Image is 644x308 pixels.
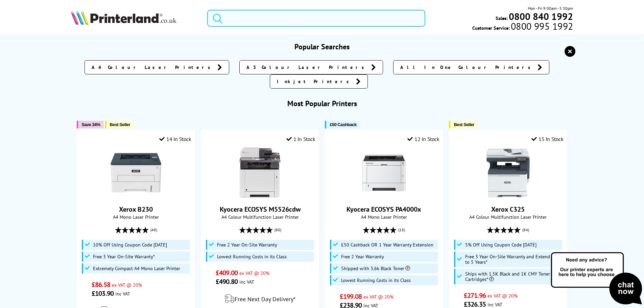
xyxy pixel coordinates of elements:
a: Inkjet Printers [270,74,368,89]
b: 0800 840 1992 [509,10,573,23]
img: Xerox C325 [483,147,533,198]
span: Free 3 Year On-Site Warranty and Extend up to 5 Years* [465,254,561,265]
a: Kyocera ECOSYS PA4000x [359,193,409,199]
div: 1 In Stock [286,136,315,142]
span: Lowest Running Costs in its Class [341,278,411,283]
a: Kyocera ECOSYS M5526cdw [235,193,285,199]
span: ex VAT @ 20% [239,270,269,276]
a: Kyocera ECOSYS PA4000x [347,205,421,214]
a: All In One Colour Printers [393,60,549,74]
span: 5% Off Using Coupon Code [DATE] [465,242,536,247]
span: Ships with 1.5K Black and 1K CMY Toner Cartridges* [465,271,561,282]
a: A4 Colour Laser Printers [85,60,229,74]
div: 15 In Stock [531,136,563,142]
h3: Most Popular Printers [71,99,573,108]
span: ex VAT @ 20% [112,282,142,288]
span: (84) [522,223,529,236]
span: £50 Cashback OR 1 Year Warranty Extension [341,242,433,247]
span: Mon - Fri 9:00am - 5:30pm [528,5,573,11]
img: Xerox B230 [111,147,161,198]
span: £50 Cashback [330,122,356,127]
span: £103.90 [92,289,114,298]
span: A4 Mono Laser Printer [80,214,191,220]
span: £86.58 [92,280,110,289]
img: Open Live Chat window [549,251,644,307]
span: A4 Colour Laser Printers [92,64,214,71]
span: £490.80 [216,277,238,286]
span: A3 Colour Laser Printers [246,64,368,71]
span: (80) [275,223,281,236]
a: Kyocera ECOSYS M5526cdw [220,205,301,214]
h3: Popular Searches [71,42,573,51]
button: £50 Cashback [325,121,360,128]
span: 0800 995 1992 [510,23,573,29]
img: Kyocera ECOSYS PA4000x [359,147,409,198]
span: A4 Colour Multifunction Laser Printer [453,214,563,220]
a: A3 Colour Laser Printers [239,60,383,74]
a: Xerox C325 [483,193,533,199]
a: Xerox B230 [119,205,153,214]
a: 0800 840 1992 [508,13,573,20]
span: (18) [398,223,405,236]
span: inc VAT [239,279,254,285]
a: Printerland Logo [71,10,199,26]
span: ex VAT @ 20% [363,293,393,300]
span: £199.08 [340,292,362,301]
img: Kyocera ECOSYS M5526cdw [235,147,285,198]
span: Free 2 Year On-Site Warranty [217,242,277,247]
a: Xerox B230 [111,193,161,199]
span: (48) [150,223,157,236]
div: 14 In Stock [159,136,191,142]
button: Best Seller [105,121,134,128]
span: All In One Colour Printers [400,64,534,71]
img: Printerland Logo [71,10,176,25]
span: inc VAT [487,301,502,308]
button: Save 34% [77,121,103,128]
div: 12 In Stock [407,136,439,142]
span: £409.00 [216,268,238,277]
span: Save 34% [81,122,100,127]
span: 10% Off Using Coupon Code [DATE] [93,242,167,247]
span: Free 2 Year Warranty [341,254,384,259]
span: Customer Service: [472,23,573,31]
span: A4 Mono Laser Printer [329,214,439,220]
a: Xerox C325 [491,205,525,214]
span: Best Seller [110,122,130,127]
span: Best Seller [454,122,474,127]
span: Shipped with 3.6k Black Toner [341,266,410,271]
span: Free 3 Year On-Site Warranty* [93,254,155,259]
span: Inkjet Printers [277,78,353,85]
span: A4 Colour Multifunction Laser Printer [205,214,315,220]
span: ex VAT @ 20% [487,292,518,299]
span: Lowest Running Costs in its Class [217,254,287,259]
span: inc VAT [115,290,130,297]
span: Sales: [496,15,508,21]
button: Best Seller [449,121,478,128]
span: £271.96 [464,291,486,300]
span: Extremely Compact A4 Mono Laser Printer [93,266,180,271]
